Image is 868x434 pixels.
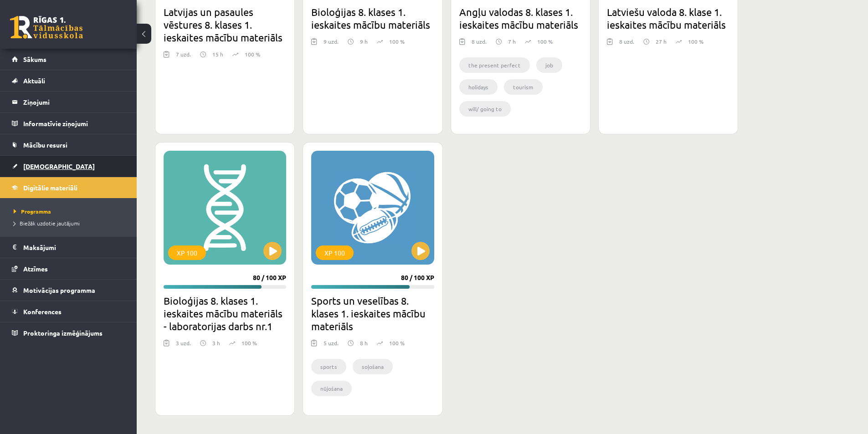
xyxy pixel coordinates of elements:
[12,237,125,258] a: Maksājumi
[241,339,257,347] p: 100 %
[12,258,125,279] a: Atzīmes
[23,55,46,63] span: Sākums
[619,37,634,51] div: 8 uzd.
[459,5,582,31] h2: Angļu valodas 8. klases 1. ieskaites mācību materiāls
[23,286,95,294] span: Motivācijas programma
[311,5,434,31] h2: Bioloģijas 8. klases 1. ieskaites mācību materiāls
[360,339,368,347] p: 8 h
[311,294,434,332] h2: Sports un veselības 8. klases 1. ieskaites mācību materiāls
[389,339,405,347] p: 100 %
[12,113,125,134] a: Informatīvie ziņojumi
[23,237,125,258] legend: Maksājumi
[12,70,125,91] a: Aktuāli
[212,50,223,58] p: 15 h
[14,207,128,215] a: Programma
[459,57,530,73] li: the present perfect
[245,50,260,58] p: 100 %
[212,339,220,347] p: 3 h
[656,37,667,46] p: 27 h
[176,50,191,64] div: 7 uzd.
[23,141,67,149] span: Mācību resursi
[23,113,125,134] legend: Informatīvie ziņojumi
[14,219,128,227] a: Biežāk uzdotie jautājumi
[389,37,405,46] p: 100 %
[23,77,45,85] span: Aktuāli
[12,280,125,301] a: Motivācijas programma
[12,177,125,198] a: Digitālie materiāli
[12,134,125,155] a: Mācību resursi
[176,339,191,352] div: 3 uzd.
[688,37,704,46] p: 100 %
[10,16,83,39] a: Rīgas 1. Tālmācības vidusskola
[459,79,498,95] li: holidays
[504,79,543,95] li: tourism
[23,162,95,170] span: [DEMOGRAPHIC_DATA]
[164,294,286,332] h2: Bioloģijas 8. klases 1. ieskaites mācību materiāls - laboratorijas darbs nr.1
[12,92,125,112] a: Ziņojumi
[537,37,553,46] p: 100 %
[12,49,125,70] a: Sākums
[316,245,354,260] div: XP 100
[23,92,125,112] legend: Ziņojumi
[508,37,516,46] p: 7 h
[23,265,48,273] span: Atzīmes
[360,37,368,46] p: 9 h
[14,208,51,215] span: Programma
[12,322,125,343] a: Proktoringa izmēģinājums
[23,329,103,337] span: Proktoringa izmēģinājums
[607,5,729,31] h2: Latviešu valoda 8. klase 1. ieskaites mācību materiāls
[459,101,511,117] li: will/ going to
[168,245,206,260] div: XP 100
[23,184,77,192] span: Digitālie materiāli
[12,156,125,177] a: [DEMOGRAPHIC_DATA]
[324,37,339,51] div: 9 uzd.
[12,301,125,322] a: Konferences
[536,57,562,73] li: job
[164,5,286,44] h2: Latvijas un pasaules vēstures 8. klases 1. ieskaites mācību materiāls
[14,220,80,227] span: Biežāk uzdotie jautājumi
[311,359,346,374] li: sports
[324,339,339,352] div: 5 uzd.
[472,37,487,51] div: 8 uzd.
[311,381,352,396] li: nūjošana
[353,359,393,374] li: soļošana
[23,307,62,316] span: Konferences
